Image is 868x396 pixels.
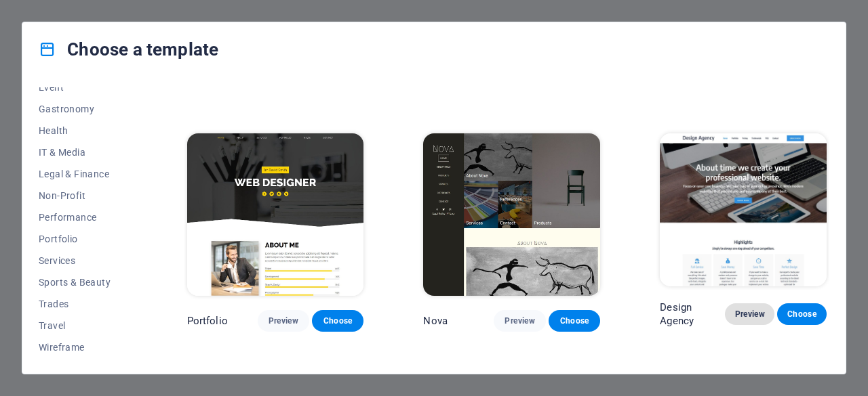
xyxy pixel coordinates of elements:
button: Event [39,76,127,98]
span: Travel [39,320,127,331]
span: Non-Profit [39,190,127,201]
button: Performance [39,206,127,228]
img: Portfolio [187,133,364,296]
button: Portfolio [39,228,127,250]
span: Choose [559,315,589,326]
span: Wireframe [39,342,127,353]
p: Nova [423,314,448,328]
span: Preview [505,315,534,326]
button: Preview [494,310,545,332]
button: Legal & Finance [39,163,127,185]
p: Portfolio [187,314,228,328]
button: Trades [39,293,127,315]
img: Nova [423,133,600,296]
button: Travel [39,315,127,336]
p: Design Agency [660,301,725,328]
span: Preview [736,309,764,320]
span: Trades [39,299,127,309]
span: Services [39,255,127,266]
span: Health [39,125,127,136]
span: IT & Media [39,147,127,158]
span: Portfolio [39,234,127,244]
button: Sports & Beauty [39,271,127,293]
span: Event [39,82,127,93]
button: Non-Profit [39,185,127,206]
span: Choose [323,315,353,326]
button: Choose [312,310,363,332]
button: Gastronomy [39,98,127,120]
span: Gastronomy [39,104,127,114]
img: Design Agency [660,133,827,286]
span: Choose [788,309,816,320]
span: Legal & Finance [39,169,127,179]
h4: Choose a template [39,39,218,60]
button: Preview [725,303,774,325]
button: Wireframe [39,336,127,358]
span: Preview [269,315,298,326]
span: Performance [39,212,127,223]
button: Choose [549,310,600,332]
button: Choose [777,303,827,325]
button: Health [39,120,127,141]
span: Sports & Beauty [39,277,127,288]
button: IT & Media [39,141,127,163]
button: Services [39,250,127,271]
button: Preview [258,310,309,332]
